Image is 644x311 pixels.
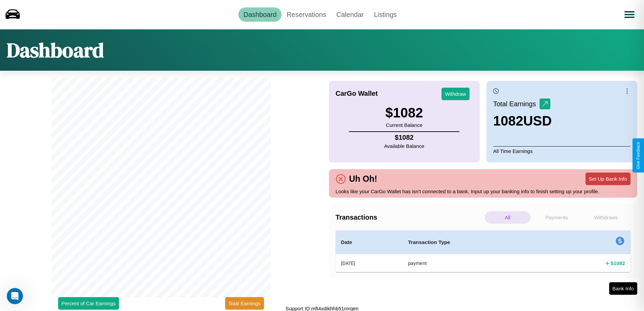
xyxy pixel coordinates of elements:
a: Reservations [282,7,331,22]
h4: Transactions [336,214,483,221]
h4: $ 1082 [611,260,625,267]
h4: Date [341,238,397,246]
p: Current Balance [385,120,423,130]
h4: $ 1082 [384,134,424,141]
h4: Uh Oh! [346,174,381,184]
p: All [485,211,530,224]
a: Listings [369,7,402,22]
div: Give Feedback [636,142,641,169]
p: Total Earnings [493,98,540,110]
p: Payments [534,211,579,224]
p: All Time Earnings [493,146,630,156]
button: Withdraw [442,88,470,100]
h3: $ 1082 [385,105,423,120]
iframe: Intercom live chat [7,288,23,304]
p: Withdraws [583,211,629,224]
a: Calendar [331,7,369,22]
h4: CarGo Wallet [336,90,378,97]
h3: 1082 USD [493,113,552,129]
button: Bank Info [609,282,637,295]
h1: Dashboard [7,36,104,64]
p: Looks like your CarGo Wallet has isn't connected to a bank. Input up your banking info to finish ... [336,187,631,196]
a: Dashboard [238,7,282,22]
h4: Transaction Type [408,238,540,246]
button: Percent of Car Earnings [58,297,119,310]
th: [DATE] [336,254,403,272]
button: Set Up Bank Info [586,173,630,185]
th: payment [403,254,545,272]
p: Available Balance [384,141,424,151]
button: Total Earnings [225,297,264,310]
button: Open menu [620,5,639,24]
table: simple table [336,230,631,272]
